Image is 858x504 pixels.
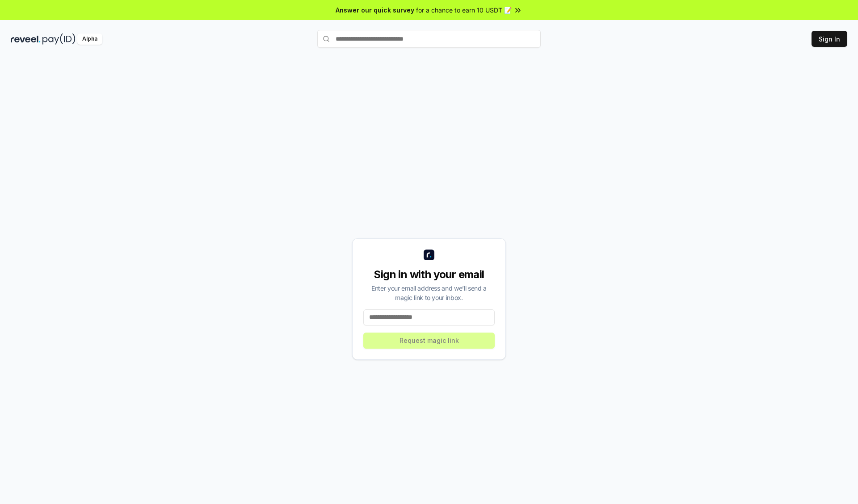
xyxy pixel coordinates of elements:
button: Sign In [812,31,847,47]
div: Alpha [77,33,102,45]
img: logo_small [424,250,434,260]
img: pay_id [42,33,76,45]
span: Answer our quick survey [336,5,414,15]
div: Sign in with your email [363,267,495,282]
div: Enter your email address and we’ll send a magic link to your inbox. [363,283,495,302]
img: reveel_dark [11,33,41,45]
span: for a chance to earn 10 USDT 📝 [416,5,512,15]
